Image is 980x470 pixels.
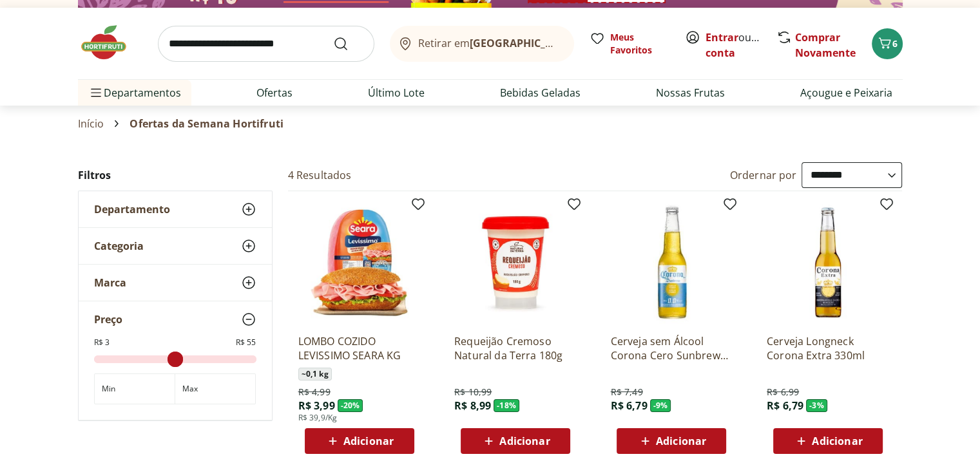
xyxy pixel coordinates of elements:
a: Meus Favoritos [590,31,669,57]
img: Cerveja sem Álcool Corona Cero Sunbrew Long Neck 330ml [610,202,733,324]
a: Cerveja sem Álcool Corona Cero Sunbrew Long Neck 330ml [610,334,733,362]
span: R$ 7,49 [610,386,642,399]
span: Adicionar [343,436,394,446]
input: search [158,26,374,62]
span: Adicionar [499,436,550,446]
span: Retirar em [418,37,561,49]
button: Carrinho [872,28,903,59]
span: Adicionar [656,436,706,446]
span: R$ 6,79 [767,399,803,413]
span: Ofertas da Semana Hortifruti [130,118,283,129]
a: Bebidas Geladas [500,85,581,100]
h2: 4 Resultados [288,168,352,182]
span: R$ 55 [236,337,256,348]
button: Adicionar [773,428,883,454]
img: Requeijão Cremoso Natural da Terra 180g [454,202,577,324]
button: Preço [79,301,272,337]
span: R$ 3,99 [298,399,335,413]
span: R$ 8,99 [454,399,491,413]
span: R$ 10,99 [454,386,492,399]
a: Cerveja Longneck Corona Extra 330ml [767,334,889,362]
button: Adicionar [461,428,570,454]
a: Criar conta [706,30,776,60]
b: [GEOGRAPHIC_DATA]/[GEOGRAPHIC_DATA] [470,36,687,50]
span: - 3 % [806,399,827,412]
img: LOMBO COZIDO LEVISSIMO SEARA KG [298,202,421,324]
span: Adicionar [812,436,862,446]
span: R$ 6,79 [610,399,647,413]
span: Departamento [94,203,170,216]
div: Preço [79,337,272,420]
h2: Filtros [78,162,273,188]
span: R$ 39,9/Kg [298,413,338,423]
button: Submit Search [333,36,364,52]
label: Min [94,384,123,394]
span: ~ 0,1 kg [298,368,332,381]
button: Adicionar [305,428,414,454]
a: Ofertas [256,85,293,100]
span: R$ 3 [94,337,110,348]
a: Último Lote [368,85,425,100]
a: LOMBO COZIDO LEVISSIMO SEARA KG [298,334,421,362]
span: Meus Favoritos [610,31,669,57]
img: Hortifruti [78,23,142,62]
span: Categoria [94,240,144,252]
label: Ordernar por [730,168,797,182]
a: Entrar [706,30,738,44]
span: Preço [94,313,122,326]
a: Açougue e Peixaria [800,85,892,100]
img: Cerveja Longneck Corona Extra 330ml [767,202,889,324]
span: ou [706,30,763,61]
button: Menu [88,77,104,108]
label: Max [175,384,206,394]
a: Início [78,118,104,129]
button: Categoria [79,228,272,264]
button: Adicionar [617,428,726,454]
span: Marca [94,276,126,289]
span: R$ 6,99 [767,386,799,399]
button: Departamento [79,191,272,227]
span: - 9 % [650,399,671,412]
span: 6 [892,37,898,50]
span: R$ 4,99 [298,386,331,399]
a: Comprar Novamente [795,30,856,60]
span: Departamentos [88,77,181,108]
button: Marca [79,265,272,301]
span: - 18 % [494,399,519,412]
button: Retirar em[GEOGRAPHIC_DATA]/[GEOGRAPHIC_DATA] [390,26,574,62]
a: Nossas Frutas [656,85,725,100]
span: - 20 % [338,399,363,412]
a: Requeijão Cremoso Natural da Terra 180g [454,334,577,362]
